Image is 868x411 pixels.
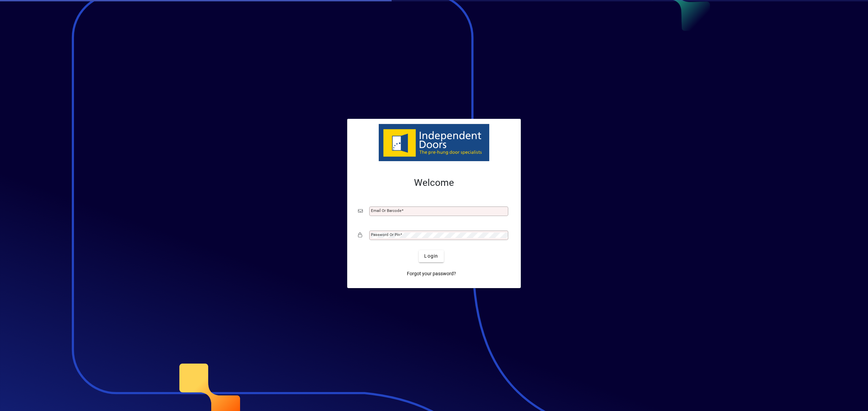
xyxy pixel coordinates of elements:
[419,250,443,262] button: Login
[371,232,400,237] mat-label: Password or Pin
[371,208,401,213] mat-label: Email or Barcode
[404,268,459,280] a: Forgot your password?
[407,270,456,277] span: Forgot your password?
[424,253,438,260] span: Login
[358,177,510,189] h2: Welcome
